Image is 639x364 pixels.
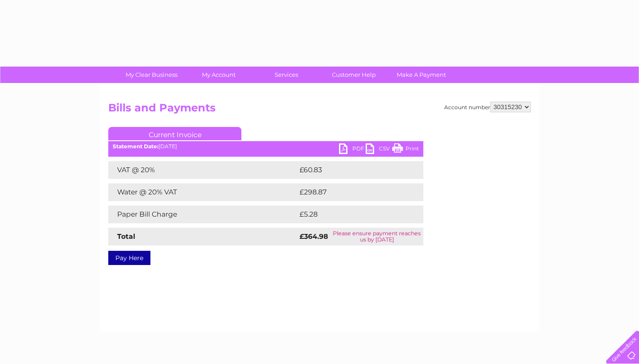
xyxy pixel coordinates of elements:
a: Services [250,67,323,83]
strong: £364.98 [300,232,328,241]
div: Account number [444,102,531,112]
a: Make A Payment [385,67,458,83]
td: VAT @ 20% [108,161,297,179]
a: Print [392,143,419,156]
a: Customer Help [317,67,390,83]
td: £5.28 [297,206,402,223]
div: [DATE] [108,143,423,150]
td: £298.87 [297,183,408,201]
a: Pay Here [108,251,150,265]
a: My Account [182,67,256,83]
td: Paper Bill Charge [108,206,297,223]
td: Please ensure payment reaches us by [DATE] [331,228,423,245]
a: My Clear Business [115,67,188,83]
a: PDF [339,143,366,156]
td: £60.83 [297,161,406,179]
b: Statement Date: [113,143,158,150]
td: Water @ 20% VAT [108,183,297,201]
a: CSV [366,143,392,156]
strong: Total [117,232,135,241]
a: Current Invoice [108,127,241,140]
h2: Bills and Payments [108,102,531,119]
